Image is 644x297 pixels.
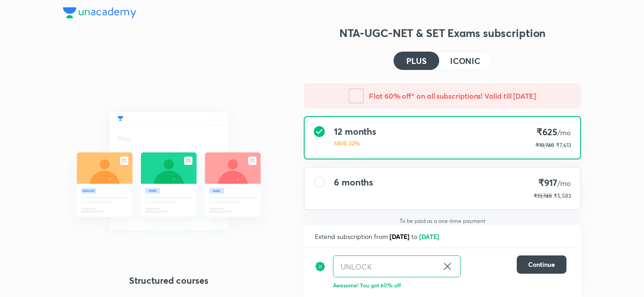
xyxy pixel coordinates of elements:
span: [DATE] [390,232,410,241]
h4: PLUS [406,57,426,65]
img: - [349,89,364,103]
button: PLUS [394,52,439,70]
img: Company Logo [63,7,136,18]
img: daily_live_classes_be8fa5af21.svg [63,91,275,250]
button: ICONIC [439,52,491,70]
h4: 12 months [334,126,376,137]
span: Continue [528,260,555,269]
h5: Flat 60% off* on all subscriptions! Valid till [DATE] [369,90,536,101]
span: ₹5,583 [554,192,571,199]
h4: ICONIC [450,57,480,65]
span: Extend subscription from to [315,232,441,241]
span: /mo [557,127,571,137]
p: Awesome! You got 60% off [333,281,566,289]
p: SAVE 32% [334,139,376,147]
h4: Structured courses [63,274,275,287]
h4: ₹917 [534,177,571,189]
span: [DATE] [419,232,439,241]
p: ₹18,748 [535,141,554,149]
input: Have a referral code? [333,256,438,277]
button: Continue [517,255,566,274]
span: ₹7,613 [556,142,571,148]
span: /mo [557,178,571,188]
h4: 6 months [334,177,373,188]
p: To be paid as a one-time payment [296,217,588,225]
h3: NTA-UGC-NET & SET Exams subscription [304,26,581,40]
p: ₹13,748 [534,192,552,200]
img: discount [315,255,326,277]
h4: ₹625 [535,126,571,138]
